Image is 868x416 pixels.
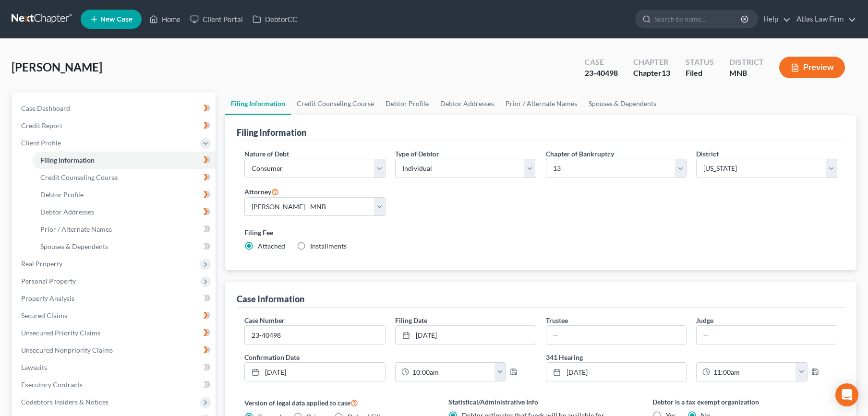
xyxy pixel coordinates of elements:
a: Prior / Alternate Names [33,221,216,238]
input: -- [697,326,837,344]
input: Search by name... [654,10,742,28]
span: Client Profile [21,139,61,147]
div: District [729,57,764,68]
span: Case Dashboard [21,104,70,112]
span: Prior / Alternate Names [40,225,112,233]
input: Enter case number... [245,326,385,344]
a: Lawsuits [13,359,216,376]
span: Real Property [21,260,62,268]
span: Property Analysis [21,294,74,302]
label: Filing Fee [244,227,837,238]
a: Debtor Profile [33,186,216,203]
label: Version of legal data applied to case [244,397,429,408]
a: Spouses & Dependents [33,238,216,255]
input: -- : -- [409,363,495,381]
label: Attorney [244,186,279,197]
div: Case [585,57,618,68]
a: Spouses & Dependents [583,92,662,115]
div: MNB [729,68,764,79]
label: Confirmation Date [240,352,541,362]
div: Case Information [237,293,304,305]
a: Credit Counseling Course [33,169,216,186]
label: Debtor is a tax exempt organization [652,397,837,407]
a: Executory Contracts [13,376,216,393]
label: Type of Debtor [395,149,439,159]
span: Codebtors Insiders & Notices [21,398,108,406]
a: DebtorCC [248,11,302,28]
span: Debtor Profile [40,190,84,199]
a: Property Analysis [13,290,216,307]
div: Status [686,57,714,68]
span: Credit Counseling Course [40,173,118,181]
a: Help [759,11,791,28]
a: Case Dashboard [13,100,216,117]
a: Debtor Addresses [33,203,216,221]
div: 23-40498 [585,68,618,79]
label: Case Number [244,315,285,325]
a: Credit Report [13,117,216,134]
label: Trustee [546,315,568,325]
a: [DATE] [396,326,536,344]
label: Filing Date [395,315,427,325]
input: -- [546,326,687,344]
span: Installments [310,242,347,250]
label: Nature of Debt [244,149,289,159]
a: Home [145,11,185,28]
div: Chapter [633,57,670,68]
div: Filed [686,68,714,79]
span: Executory Contracts [21,380,83,389]
span: Unsecured Nonpriority Claims [21,346,113,354]
a: Debtor Profile [380,92,434,115]
span: Unsecured Priority Claims [21,329,100,337]
div: Open Intercom Messenger [835,383,858,406]
a: [DATE] [245,363,385,381]
a: Filing Information [225,92,291,115]
div: Filing Information [237,127,306,138]
a: Unsecured Nonpriority Claims [13,342,216,359]
span: New Case [100,16,133,23]
button: Preview [779,57,845,78]
a: Credit Counseling Course [291,92,380,115]
span: Secured Claims [21,311,67,320]
a: Debtor Addresses [434,92,500,115]
span: 13 [662,68,670,77]
span: Lawsuits [21,363,47,371]
span: Attached [258,242,285,250]
label: Chapter of Bankruptcy [546,149,614,159]
label: Statistical/Administrative Info [448,397,633,407]
label: Judge [696,315,713,325]
div: Chapter [633,68,670,79]
span: Credit Report [21,121,62,130]
a: [DATE] [546,363,687,381]
span: Debtor Addresses [40,208,94,216]
a: Atlas Law Firm [792,11,856,28]
label: District [696,149,719,159]
input: -- : -- [710,363,796,381]
span: [PERSON_NAME] [12,60,102,74]
span: Filing Information [40,156,95,164]
a: Client Portal [185,11,248,28]
span: Personal Property [21,277,76,285]
a: Filing Information [33,152,216,169]
a: Prior / Alternate Names [500,92,583,115]
label: 341 Hearing [541,352,843,362]
span: Spouses & Dependents [40,242,108,250]
a: Secured Claims [13,307,216,324]
a: Unsecured Priority Claims [13,324,216,342]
